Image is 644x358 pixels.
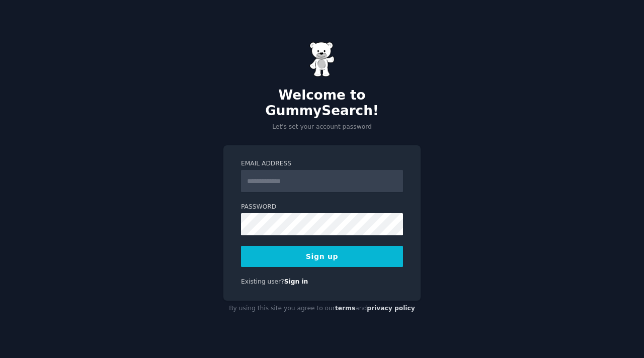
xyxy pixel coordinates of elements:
a: privacy policy [367,305,415,312]
a: Sign in [284,278,308,285]
a: terms [335,305,355,312]
label: Email Address [241,159,403,168]
div: By using this site you agree to our and [223,301,421,317]
img: Gummy Bear [309,42,335,77]
label: Password [241,203,403,212]
span: Existing user? [241,278,284,285]
button: Sign up [241,246,403,267]
p: Let's set your account password [223,123,421,132]
h2: Welcome to GummySearch! [223,87,421,119]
